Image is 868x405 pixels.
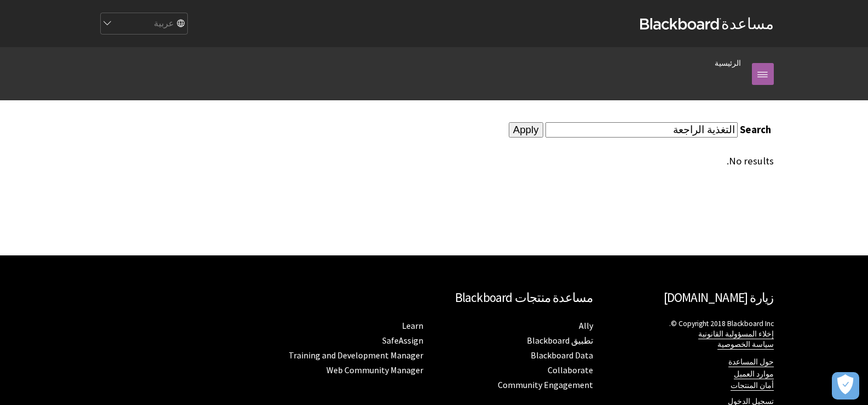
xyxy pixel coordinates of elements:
a: إخلاء المسؤولية القانونية [698,329,774,339]
h2: مساعدة منتجات Blackboard [265,288,593,307]
a: الرئيسية [715,56,741,70]
select: Site Language Selector [100,13,187,35]
a: موارد العميل [734,369,774,379]
a: Learn [402,320,423,332]
a: Community Engagement [498,379,593,391]
a: SafeAssign [382,335,423,346]
strong: Blackboard [640,18,721,30]
a: Collaborate [548,364,593,376]
a: Web Community Manager [326,364,423,376]
a: Training and Development Manager [289,350,423,361]
p: ‎© Copyright 2018 Blackboard Inc. [604,318,774,350]
a: مساعدةBlackboard [640,14,774,33]
input: Apply [509,122,543,138]
a: Blackboard Data [531,350,593,361]
a: سياسة الخصوصية [717,340,774,350]
label: Search [740,123,774,136]
div: No results. [257,155,774,167]
a: أمان المنتجات [731,381,774,391]
a: زيارة [DOMAIN_NAME] [664,289,774,305]
a: حول المساعدة [728,357,774,367]
a: Ally [579,320,593,332]
a: تطبيق Blackboard [527,335,593,346]
button: فتح التفضيلات [832,372,859,400]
